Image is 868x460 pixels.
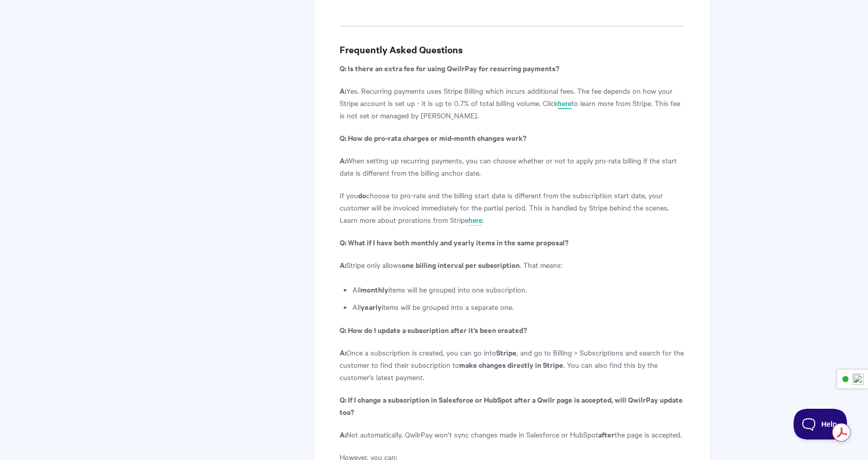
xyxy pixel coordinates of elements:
b: A: [340,259,346,270]
p: Not automatically. QwilrPay won’t sync changes made in Salesforce or HubSpot the page is accepted. [340,428,685,441]
strong: Q: How do I update a subscription after it’s been created? [340,324,527,335]
strong: make changes directly in Stripe [459,359,563,370]
strong: after [598,429,615,440]
li: All items will be grouped into a separate one. [352,301,685,313]
p: Yes. Recurring payments uses Stripe Billing which incurs additional fees. The fee depends on how ... [340,85,685,121]
strong: Q: What if I have both monthly and yearly items in the same proposal? [340,237,568,247]
p: Stripe only allows . That means: [340,259,685,271]
strong: Stripe [496,347,517,358]
iframe: Toggle Customer Support [794,409,847,440]
strong: Q: Is there an extra fee for using QwilrPay for recurring payments? [340,62,559,73]
a: here [558,98,571,109]
b: A: [340,429,346,440]
strong: one billing interval per subscription [402,259,520,270]
li: All items will be grouped into one subscription. [352,283,685,296]
h3: Frequently Asked Questions [340,43,685,57]
strong: Q: How do pro-rata charges or mid-month changes work? [340,132,526,143]
strong: Q: If I change a subscription in Salesforce or HubSpot after a Qwilr page is accepted, will Qwilr... [340,394,683,417]
b: A: [340,155,346,165]
strong: yearly [361,301,382,312]
strong: monthly [361,284,388,295]
a: here [468,215,482,226]
p: If you choose to pro-rate and the billing start date is different from the subscription start dat... [340,189,685,226]
strong: do [358,190,366,200]
p: When setting up recurring payments, you can choose whether or not to apply pro-rata billing if th... [340,154,685,179]
p: Once a subscription is created, you can go into , and go to Billing > Subscriptions and search fo... [340,346,685,383]
b: A: [340,347,346,358]
b: A: [340,85,346,96]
